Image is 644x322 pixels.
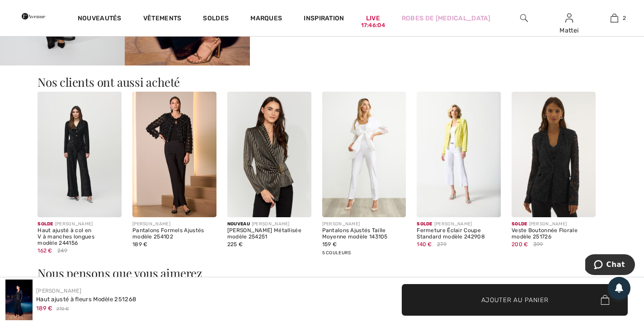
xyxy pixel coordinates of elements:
img: 1ère Avenue [22,7,45,25]
span: 2 [623,14,626,22]
img: recherche [520,13,528,23]
div: [PERSON_NAME] Métallisée modèle 254251 [227,228,311,240]
span: 189 € [36,305,53,312]
span: 399 [533,240,543,248]
span: 159 € [322,241,337,247]
img: Veste Boutonnée Florale modèle 251726 [512,92,596,218]
a: 2 [592,13,636,23]
div: Pantalons Formels Ajustés modèle 254102 [132,228,216,240]
a: Live17:46:04 [366,14,380,23]
span: Inspiration [304,14,344,24]
img: Robe Drapée Métallisée modèle 254251 [227,92,311,218]
div: Fermeture Éclair Coupe Standard modèle 242908 [417,228,501,240]
img: Bag.svg [601,295,609,305]
iframe: Ouvre un widget dans lequel vous pouvez chatter avec l’un de nos agents [585,254,635,277]
img: Haut ajusté à col en V à manches longues modèle 244156 [38,92,122,218]
div: Veste Boutonnée Florale modèle 251726 [512,228,596,240]
button: Ajouter au panier [402,284,628,316]
span: 162 € [38,247,52,254]
span: 225 € [227,241,243,247]
span: 140 € [417,241,432,247]
a: Soldes [203,14,229,24]
span: 249 [57,247,67,255]
a: Marques [250,14,282,24]
a: Se connecter [565,14,573,22]
a: Robes de [MEDICAL_DATA] [402,14,491,23]
div: [PERSON_NAME] [227,221,311,228]
span: Nouveau [227,221,250,227]
span: 279 [437,240,447,248]
img: Pantalons Formels Ajustés modèle 254102 [132,92,216,218]
img: Mon panier [611,13,618,23]
span: 200 € [512,241,528,247]
div: Mattei [547,26,592,35]
div: [PERSON_NAME] [417,221,501,228]
div: Haut ajusté à fleurs Modèle 251268 [36,295,136,304]
h3: Nos clients ont aussi acheté [38,76,606,88]
span: 270 € [56,306,69,313]
div: [PERSON_NAME] [512,221,596,228]
h3: Nous pensons que vous aimerez [38,267,606,279]
img: Pantalons Ajustés Taille Moyenne modèle 143105 [322,92,406,218]
div: 17:46:04 [361,21,385,30]
img: Mes infos [565,13,573,23]
span: Solde [512,221,527,227]
div: Pantalons Ajustés Taille Moyenne modèle 143105 [322,228,406,240]
div: [PERSON_NAME] [132,221,216,228]
a: Vêtements [143,14,182,24]
a: Nouveautés [78,14,122,24]
div: [PERSON_NAME] [38,221,122,228]
img: Fermeture Éclair Coupe Standard modèle 242908 [417,92,501,218]
div: [PERSON_NAME] [322,221,406,228]
img: Haut Ajust&eacute; &agrave; Fleurs mod&egrave;le 251268 [5,280,33,320]
a: [PERSON_NAME] [36,288,81,294]
span: 5 Couleurs [322,250,351,256]
div: Haut ajusté à col en V à manches longues modèle 244156 [38,228,122,246]
span: Solde [38,221,53,227]
span: 189 € [132,241,148,247]
span: Ajouter au panier [481,295,549,304]
span: Solde [417,221,432,227]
